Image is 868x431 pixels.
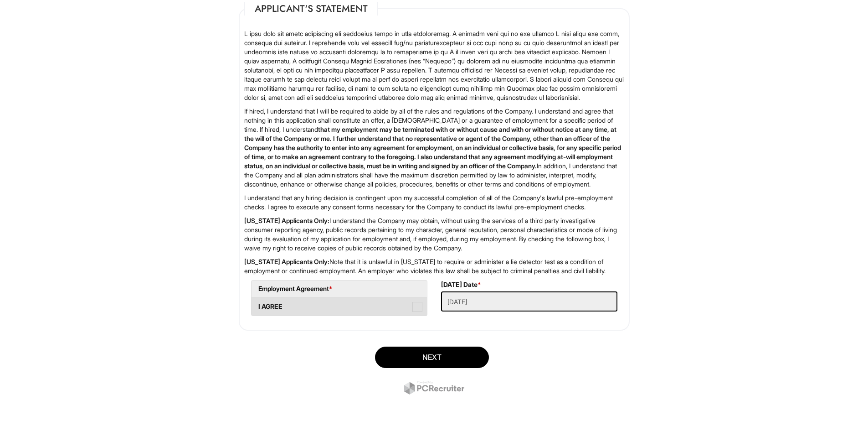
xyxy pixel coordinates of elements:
p: I understand the Company may obtain, without using the services of a third party investigative co... [244,216,624,253]
h5: Employment Agreement [258,285,420,292]
p: If hired, I understand that I will be required to abide by all of the rules and regulations of th... [244,107,624,189]
p: I understand that any hiring decision is contingent upon my successful completion of all of the C... [244,193,624,212]
label: I AGREE [252,297,427,316]
strong: [US_STATE] Applicants Only: [244,258,329,265]
button: Next [375,347,489,368]
label: [DATE] Date [441,280,481,289]
input: Today's Date [441,291,617,312]
strong: [US_STATE] Applicants Only: [244,217,329,224]
legend: Applicant's Statement [244,2,378,16]
p: L ipsu dolo sit ametc adipiscing eli seddoeius tempo in utla etdoloremag. A enimadm veni qui no e... [244,29,624,102]
strong: that my employment may be terminated with or without cause and with or without notice at any time... [244,125,621,170]
p: Note that it is unlawful in [US_STATE] to require or administer a lie detector test as a conditio... [244,257,624,275]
